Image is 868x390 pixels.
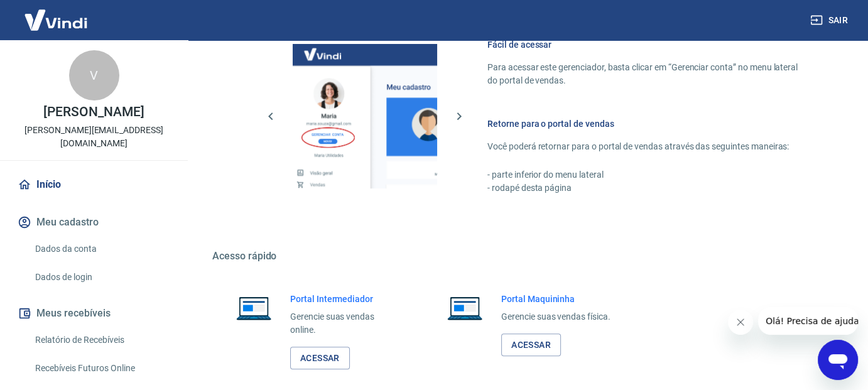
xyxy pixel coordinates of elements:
[15,171,173,198] a: Início
[487,168,808,181] p: - parte inferior do menu lateral
[808,9,853,32] button: Sair
[818,340,858,380] iframe: Botão para abrir a janela de mensagens
[290,293,401,305] h6: Portal Intermediador
[293,44,437,188] img: Imagem da dashboard mostrando o botão de gerenciar conta na sidebar no lado esquerdo
[69,50,119,100] div: V
[15,209,173,236] button: Meu cadastro
[487,38,808,51] h6: Fácil de acessar
[487,61,808,87] p: Para acessar este gerenciador, basta clicar em “Gerenciar conta” no menu lateral do portal de ven...
[501,333,561,357] a: Acessar
[758,307,858,335] iframe: Mensagem da empresa
[501,293,610,305] h6: Portal Maquininha
[15,1,97,39] img: Vindi
[501,310,610,323] p: Gerencie suas vendas física.
[487,181,808,195] p: - rodapé desta página
[15,300,173,327] button: Meus recebíveis
[212,250,838,263] h5: Acesso rápido
[30,355,173,381] a: Recebíveis Futuros Online
[290,347,350,370] a: Acessar
[290,310,401,337] p: Gerencie suas vendas online.
[30,236,173,262] a: Dados da conta
[728,310,753,335] iframe: Fechar mensagem
[30,264,173,290] a: Dados de login
[487,140,808,153] p: Você poderá retornar para o portal de vendas através das seguintes maneiras:
[10,124,178,150] p: [PERSON_NAME][EMAIL_ADDRESS][DOMAIN_NAME]
[227,293,280,323] img: Imagem de um notebook aberto
[487,117,808,130] h6: Retorne para o portal de vendas
[438,293,491,323] img: Imagem de um notebook aberto
[43,106,144,119] p: [PERSON_NAME]
[30,327,173,353] a: Relatório de Recebíveis
[8,9,106,19] span: Olá! Precisa de ajuda?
